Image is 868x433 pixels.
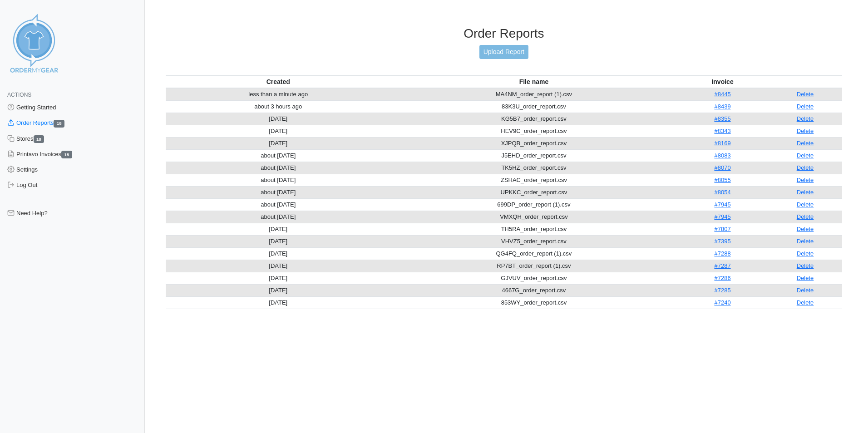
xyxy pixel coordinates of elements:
[714,250,730,257] a: #7288
[166,260,391,272] td: [DATE]
[391,272,677,284] td: GJVUV_order_report.csv
[166,149,391,162] td: about [DATE]
[391,198,677,211] td: 699DP_order_report (1).csv
[714,152,730,159] a: #8083
[166,186,391,198] td: about [DATE]
[714,103,730,110] a: #8439
[797,140,814,147] a: Delete
[714,299,730,306] a: #7240
[391,75,677,88] th: File name
[391,211,677,223] td: VMXQH_order_report.csv
[166,247,391,260] td: [DATE]
[166,137,391,149] td: [DATE]
[714,226,730,232] a: #7807
[797,189,814,196] a: Delete
[391,235,677,247] td: VHVZ5_order_report.csv
[797,213,814,220] a: Delete
[797,128,814,134] a: Delete
[166,26,842,41] h3: Order Reports
[797,115,814,122] a: Delete
[391,174,677,186] td: ZSHAC_order_report.csv
[797,287,814,294] a: Delete
[797,250,814,257] a: Delete
[714,164,730,171] a: #8070
[797,299,814,306] a: Delete
[797,177,814,183] a: Delete
[797,238,814,245] a: Delete
[391,137,677,149] td: XJPQB_order_report.csv
[391,260,677,272] td: RP7BT_order_report (1).csv
[391,247,677,260] td: QG4FQ_order_report (1).csv
[714,177,730,183] a: #8055
[166,113,391,125] td: [DATE]
[7,92,31,98] span: Actions
[714,275,730,281] a: #7286
[714,140,730,147] a: #8169
[391,296,677,309] td: 853WY_order_report.csv
[54,120,64,128] span: 18
[714,287,730,294] a: #7285
[714,91,730,98] a: #8445
[714,213,730,220] a: #7945
[479,45,528,59] a: Upload Report
[166,223,391,235] td: [DATE]
[391,162,677,174] td: TK5HZ_order_report.csv
[166,100,391,113] td: about 3 hours ago
[166,198,391,211] td: about [DATE]
[166,125,391,137] td: [DATE]
[797,91,814,98] a: Delete
[391,284,677,296] td: 4667G_order_report.csv
[714,128,730,134] a: #8343
[166,88,391,101] td: less than a minute ago
[797,152,814,159] a: Delete
[34,135,44,143] span: 18
[714,201,730,208] a: #7945
[714,238,730,245] a: #7395
[166,162,391,174] td: about [DATE]
[166,75,391,88] th: Created
[797,201,814,208] a: Delete
[166,296,391,309] td: [DATE]
[797,164,814,171] a: Delete
[797,103,814,110] a: Delete
[166,174,391,186] td: about [DATE]
[391,186,677,198] td: UPKKC_order_report.csv
[714,262,730,269] a: #7287
[391,223,677,235] td: TH5RA_order_report.csv
[714,115,730,122] a: #8355
[391,113,677,125] td: KG5B7_order_report.csv
[677,75,768,88] th: Invoice
[391,125,677,137] td: HEV9C_order_report.csv
[391,100,677,113] td: 83K3U_order_report.csv
[797,262,814,269] a: Delete
[166,235,391,247] td: [DATE]
[391,88,677,101] td: MA4NM_order_report (1).csv
[391,149,677,162] td: J5EHD_order_report.csv
[166,211,391,223] td: about [DATE]
[797,275,814,281] a: Delete
[714,189,730,196] a: #8054
[166,284,391,296] td: [DATE]
[797,226,814,232] a: Delete
[166,272,391,284] td: [DATE]
[61,151,72,158] span: 18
